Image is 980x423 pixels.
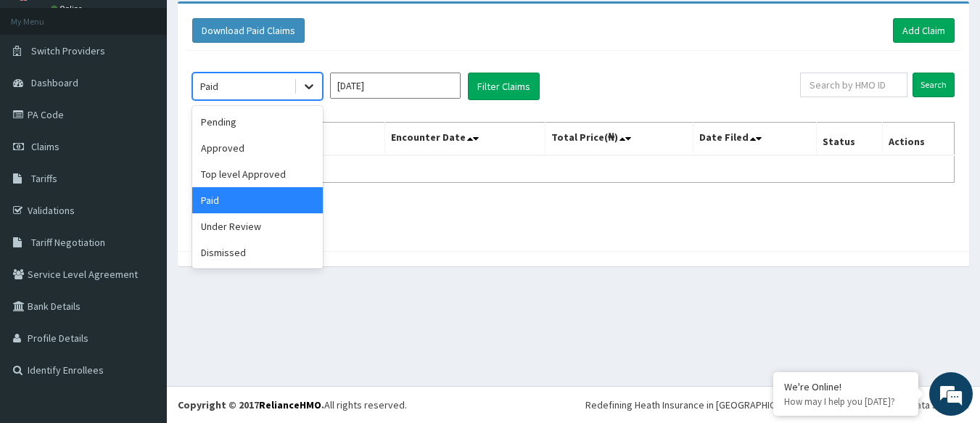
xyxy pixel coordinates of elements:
[84,122,200,268] span: We're online!
[330,73,461,99] input: Select Month and Year
[31,140,59,153] span: Claims
[816,123,882,156] th: Status
[192,135,323,161] div: Approved
[7,275,276,326] textarea: Type your message and hit 'Enter'
[192,161,323,187] div: Top level Approved
[384,123,545,156] th: Encounter Date
[200,79,218,94] div: Paid
[192,239,323,266] div: Dismissed
[192,18,305,43] button: Download Paid Claims
[31,76,78,89] span: Dashboard
[784,395,907,408] p: How may I help you today?
[893,18,955,43] a: Add Claim
[178,398,324,411] strong: Copyright © 2017 .
[913,73,955,97] input: Search
[545,123,693,156] th: Total Price(₦)
[585,398,969,412] div: Redefining Heath Insurance in [GEOGRAPHIC_DATA] using Telemedicine and Data Science!
[31,236,105,249] span: Tariff Negotiation
[51,4,86,14] a: Online
[192,109,323,135] div: Pending
[784,380,907,393] div: We're Online!
[75,81,244,100] div: Chat with us now
[259,398,321,411] a: RelianceHMO
[31,172,57,185] span: Tariffs
[167,386,980,423] footer: All rights reserved.
[192,213,323,239] div: Under Review
[27,73,59,109] img: d_794563401_company_1708531726252_794563401
[800,73,907,97] input: Search by HMO ID
[31,44,105,57] span: Switch Providers
[238,7,273,42] div: Minimize live chat window
[192,187,323,213] div: Paid
[883,123,955,156] th: Actions
[693,123,816,156] th: Date Filed
[468,73,540,100] button: Filter Claims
